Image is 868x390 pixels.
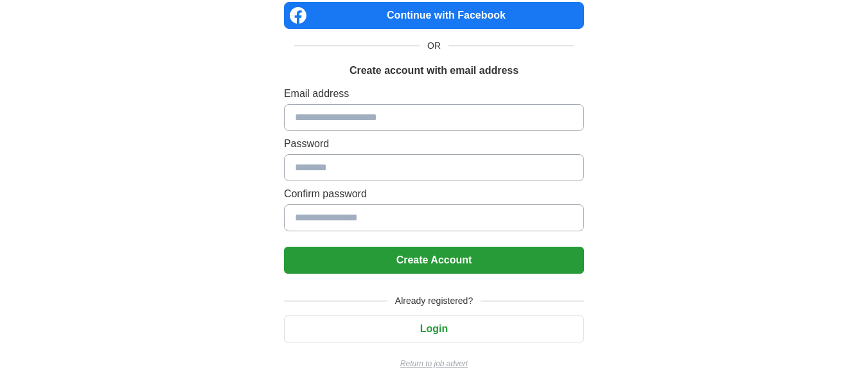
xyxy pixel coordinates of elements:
span: Already registered? [387,294,481,308]
button: Create Account [284,247,584,274]
label: Email address [284,86,584,102]
a: Return to job advert [284,358,584,369]
a: Login [284,323,584,334]
label: Password [284,136,584,152]
span: OR [420,39,448,53]
button: Login [284,315,584,342]
h1: Create account with email address [350,63,518,78]
label: Confirm password [284,186,584,202]
a: Continue with Facebook [284,2,584,29]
